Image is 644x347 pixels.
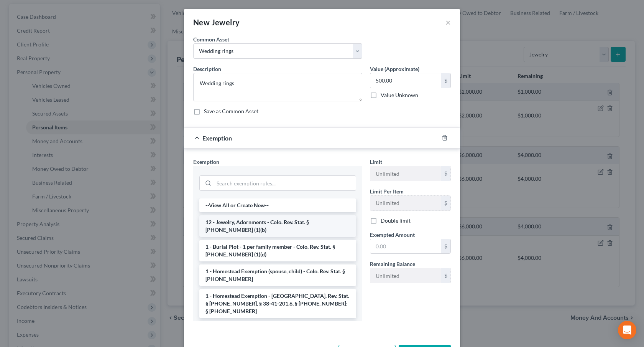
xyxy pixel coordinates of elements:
span: Exempted Amount [370,231,415,238]
span: Description [193,66,221,72]
span: Exemption [193,159,219,165]
label: Common Asset [193,35,229,43]
div: $ [441,268,450,283]
div: $ [441,73,450,88]
input: -- [370,166,441,181]
label: Double limit [381,217,411,225]
label: Value (Approximate) [370,65,419,73]
label: Save as Common Asset [204,107,258,115]
div: Open Intercom Messenger [618,321,636,339]
input: 0.00 [370,73,441,88]
button: × [445,18,451,27]
div: $ [441,196,450,210]
li: 1 - Homestead Exemption - [GEOGRAPHIC_DATA]. Rev. Stat. § [PHONE_NUMBER], § 38-41-201.6, § [PHONE... [199,289,356,318]
label: Value Unknown [381,91,418,99]
div: New Jewelry [193,17,240,28]
span: Limit [370,159,382,165]
input: Search exemption rules... [214,176,356,190]
label: Remaining Balance [370,260,415,268]
li: --View All or Create New-- [199,198,356,212]
div: $ [441,166,450,181]
input: -- [370,196,441,210]
li: 12 - Jewelry, Adornments - Colo. Rev. Stat. § [PHONE_NUMBER] (1)(b) [199,215,356,237]
span: Exemption [202,134,232,142]
li: 1 - Burial Plot - 1 per family member - Colo. Rev. Stat. § [PHONE_NUMBER] (1)(d) [199,240,356,261]
input: 0.00 [370,239,441,254]
input: -- [370,268,441,283]
label: Limit Per Item [370,187,404,195]
div: $ [441,239,450,254]
li: 1 - Homestead Exemption (spouse, child) - Colo. Rev. Stat. § [PHONE_NUMBER] [199,264,356,286]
